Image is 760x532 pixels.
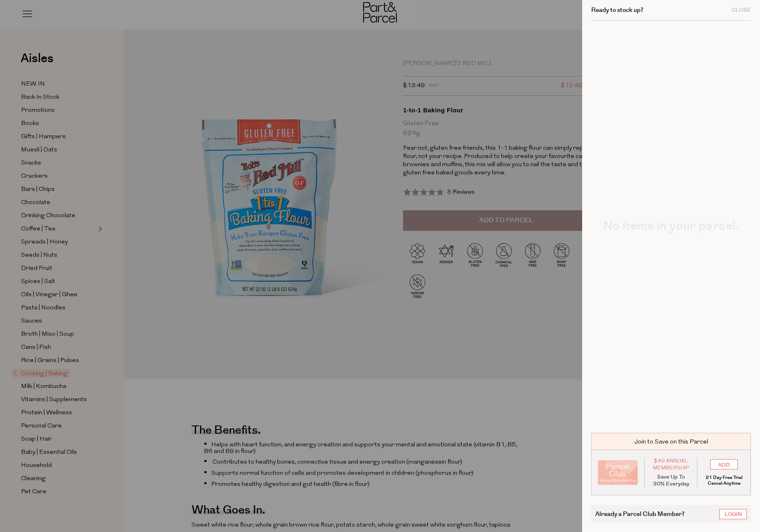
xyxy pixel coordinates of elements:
[595,509,685,518] span: Already a Parcel Club Member?
[651,458,691,472] span: $49 Annual Membership
[710,459,738,469] input: ADD
[732,7,751,13] div: Close
[591,433,751,450] div: Join to Save on this Parcel
[651,474,691,488] p: Save Up To 30% Everyday
[704,475,744,486] p: 21 Day Free Trial Cancel Anytime
[591,7,643,13] h2: Ready to stock up?
[719,509,747,519] a: Login
[591,220,751,232] h2: No items in your parcel.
